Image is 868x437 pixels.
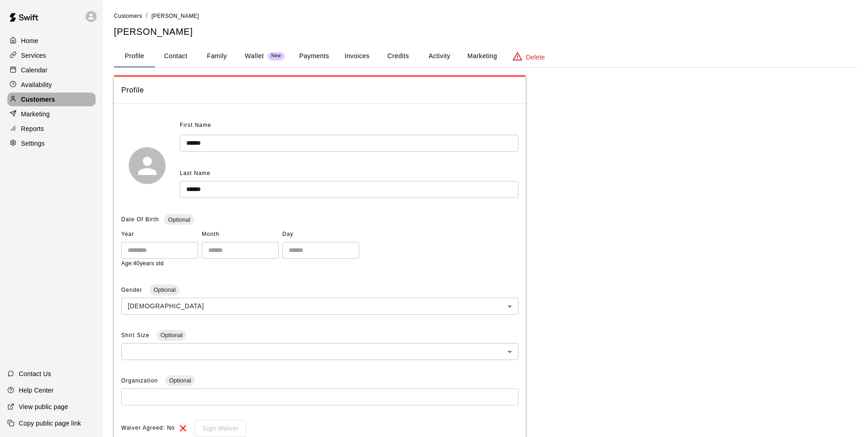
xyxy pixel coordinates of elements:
[146,11,148,21] li: /
[19,419,81,428] p: Copy public page link
[19,369,51,378] p: Contact Us
[121,298,518,315] div: [DEMOGRAPHIC_DATA]
[7,93,96,106] a: Customers
[7,78,96,92] a: Availability
[7,63,96,77] a: Calendar
[180,118,211,133] span: First Name
[7,137,96,150] a: Settings
[21,36,38,45] p: Home
[157,332,186,339] span: Optional
[419,45,460,67] button: Activity
[114,45,155,67] button: Profile
[121,216,159,223] span: Date Of Birth
[155,45,196,67] button: Contact
[526,53,545,62] p: Delete
[164,216,194,223] span: Optional
[114,45,857,67] div: basic tabs example
[336,45,377,67] button: Invoices
[21,80,52,89] p: Availability
[19,386,54,395] p: Help Center
[21,51,46,60] p: Services
[121,377,160,384] span: Organization
[165,377,194,384] span: Optional
[114,12,142,19] a: Customers
[121,421,175,436] span: Waiver Agreed: No
[121,332,151,339] span: Shirt Size
[377,45,419,67] button: Credits
[7,49,96,62] a: Services
[7,107,96,121] a: Marketing
[282,227,359,242] span: Day
[245,51,264,61] p: Wallet
[460,45,504,67] button: Marketing
[150,286,179,293] span: Optional
[7,122,96,136] a: Reports
[189,420,246,437] div: To sign waivers in admin, this feature must be enabled in general settings
[19,402,68,411] p: View public page
[21,139,45,148] p: Settings
[114,13,142,19] span: Customers
[21,124,44,133] p: Reports
[21,95,55,104] p: Customers
[151,13,199,19] span: [PERSON_NAME]
[121,227,198,242] span: Year
[21,109,50,119] p: Marketing
[121,260,164,267] span: Age: 40 years old
[180,170,210,176] span: Last Name
[21,66,48,75] p: Calendar
[202,227,279,242] span: Month
[196,45,237,67] button: Family
[7,34,96,48] a: Home
[114,26,857,38] h5: [PERSON_NAME]
[292,45,336,67] button: Payments
[121,84,518,96] span: Profile
[268,53,285,59] span: New
[121,287,144,293] span: Gender
[114,11,857,21] nav: breadcrumb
